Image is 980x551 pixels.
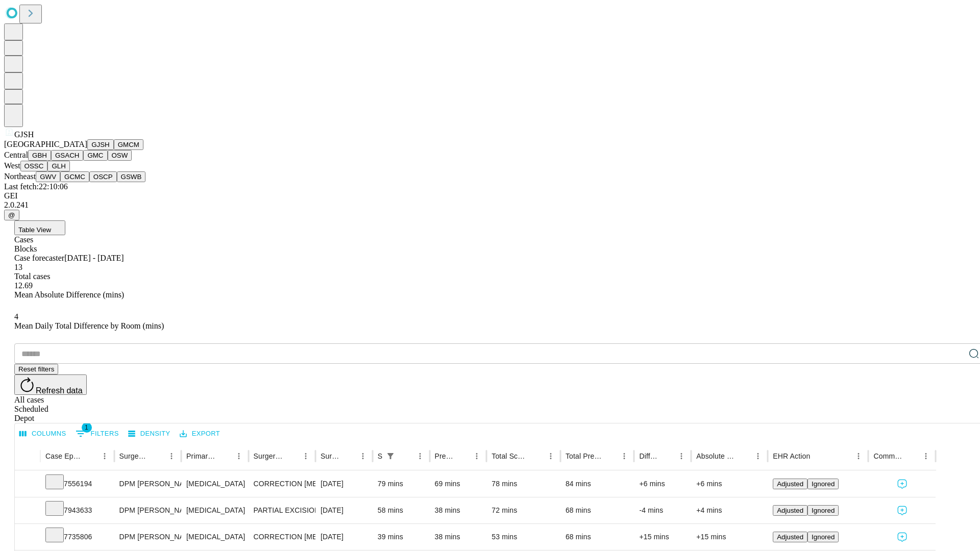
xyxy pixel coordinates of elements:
button: OSCP [89,171,117,182]
button: Sort [737,449,751,463]
button: GCMC [60,171,89,182]
div: 68 mins [566,524,629,550]
span: [GEOGRAPHIC_DATA] [4,140,87,148]
div: Total Scheduled Duration [492,452,528,460]
div: GEI [4,191,976,201]
button: GLH [47,161,69,171]
span: Adjusted [777,507,803,514]
div: Absolute Difference [696,452,736,460]
div: 84 mins [566,471,629,497]
span: Ignored [812,480,835,488]
button: Expand [20,529,35,546]
div: CORRECTION [MEDICAL_DATA] [254,524,310,550]
div: 38 mins [435,497,482,523]
div: CORRECTION [MEDICAL_DATA], DOUBLE [MEDICAL_DATA] [254,471,310,497]
div: +6 mins [696,471,763,497]
div: -4 mins [639,497,686,523]
button: Sort [399,449,413,463]
div: 53 mins [492,524,555,550]
div: 69 mins [435,471,482,497]
button: Menu [674,449,689,463]
button: GSWB [117,171,146,182]
div: Predicted In Room Duration [435,452,455,460]
button: Sort [603,449,617,463]
div: 7943633 [45,497,109,523]
button: Sort [83,449,97,463]
button: GBH [28,150,51,161]
div: PARTIAL EXCISION PHALANX OF TOE [254,497,310,523]
button: Menu [544,449,558,463]
button: Menu [164,449,179,463]
button: Expand [20,475,35,493]
button: Sort [455,449,470,463]
button: Adjusted [773,505,807,516]
button: Table View [14,220,65,235]
span: Refresh data [36,386,83,395]
div: DPM [PERSON_NAME] [PERSON_NAME] [119,524,176,550]
button: Menu [356,449,370,463]
div: EHR Action [773,452,810,460]
button: Show filters [73,425,121,442]
button: Menu [232,449,246,463]
button: Sort [811,449,825,463]
button: Sort [904,449,919,463]
div: 72 mins [492,497,555,523]
button: OSSC [20,161,48,171]
button: Menu [919,449,933,463]
span: [DATE] - [DATE] [64,254,124,262]
button: Reset filters [14,364,58,374]
button: Ignored [807,532,839,542]
span: Ignored [812,507,835,514]
span: 12.69 [14,281,33,290]
div: +15 mins [639,524,686,550]
button: GWV [36,171,60,182]
button: Menu [851,449,866,463]
button: Menu [617,449,631,463]
span: @ [8,211,15,219]
span: West [4,161,20,170]
button: Export [177,426,223,442]
span: Mean Daily Total Difference by Room (mins) [14,321,164,330]
div: 7556194 [45,471,109,497]
div: Surgery Name [254,452,283,460]
span: 13 [14,263,22,271]
div: 7735806 [45,524,109,550]
button: Sort [284,449,299,463]
div: [DATE] [321,497,367,523]
div: DPM [PERSON_NAME] [PERSON_NAME] [119,497,176,523]
button: Density [126,426,173,442]
div: Difference [639,452,659,460]
div: [DATE] [321,524,367,550]
div: Surgeon Name [119,452,149,460]
div: 78 mins [492,471,555,497]
div: Scheduled In Room Duration [378,452,382,460]
span: Northeast [4,172,36,181]
div: +15 mins [696,524,763,550]
button: Expand [20,502,35,520]
button: Adjusted [773,532,807,542]
button: GSACH [51,150,83,161]
span: GJSH [14,130,34,139]
button: OSW [108,150,132,161]
span: Ignored [812,533,835,541]
div: Total Predicted Duration [566,452,602,460]
div: 1 active filter [383,449,398,463]
button: @ [4,210,19,220]
button: Menu [413,449,427,463]
div: 2.0.241 [4,201,976,210]
button: Refresh data [14,374,87,395]
button: Sort [341,449,356,463]
span: 1 [82,422,92,433]
button: GJSH [87,139,114,150]
button: Menu [470,449,484,463]
button: Select columns [17,426,69,442]
button: Menu [97,449,112,463]
button: Adjusted [773,479,807,489]
span: Adjusted [777,480,803,488]
span: Case forecaster [14,254,64,262]
div: [MEDICAL_DATA] [186,524,243,550]
div: +6 mins [639,471,686,497]
div: DPM [PERSON_NAME] [PERSON_NAME] [119,471,176,497]
button: Sort [217,449,232,463]
div: [MEDICAL_DATA] [186,471,243,497]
